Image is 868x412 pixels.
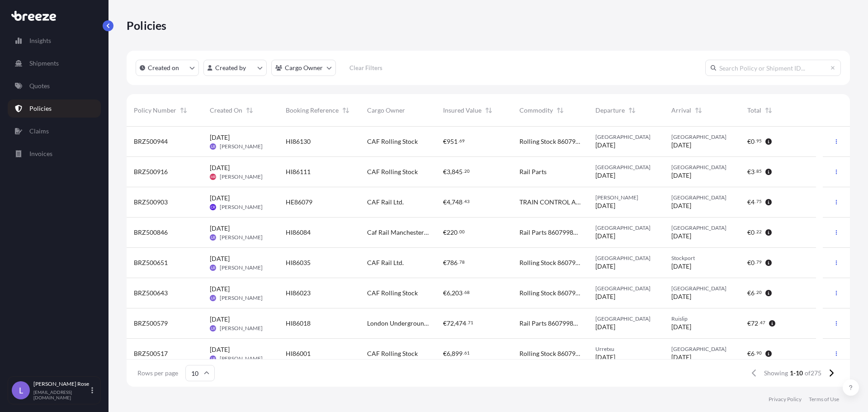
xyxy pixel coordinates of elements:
a: Privacy Policy [769,396,802,403]
span: [DATE] [210,163,230,172]
a: Claims [8,122,101,140]
span: [GEOGRAPHIC_DATA] [671,133,733,141]
span: [GEOGRAPHIC_DATA] [671,164,733,171]
span: Rolling Stock 8607998000 [519,289,581,298]
span: HI86001 [286,349,311,358]
span: € [747,260,751,266]
span: 0 [751,138,755,145]
p: Policies [29,104,52,113]
span: . [755,230,756,233]
button: Sort [483,105,494,116]
span: of 275 [805,369,821,378]
span: . [463,200,464,203]
span: € [443,169,447,175]
span: [DATE] [210,133,230,142]
span: BRZ500517 [134,349,168,358]
span: [DATE] [595,262,615,271]
span: [PERSON_NAME] [220,173,263,180]
span: 3 [447,169,450,175]
span: CAF Rolling Stock [367,289,418,298]
span: 71 [468,321,473,324]
span: [GEOGRAPHIC_DATA] [595,224,657,232]
span: € [443,290,447,296]
span: BRZ500916 [134,167,168,176]
span: Showing [764,369,788,378]
span: [GEOGRAPHIC_DATA] [671,285,733,292]
span: € [747,350,751,357]
span: € [443,199,447,205]
button: Sort [178,105,189,116]
span: Stockport [671,255,733,262]
span: , [450,350,452,357]
span: LR [211,233,215,242]
span: [DATE] [595,171,615,180]
span: 786 [447,260,458,266]
span: Total [747,106,761,115]
p: Clear Filters [349,63,382,72]
span: BRZ500651 [134,258,168,267]
span: . [463,170,464,173]
span: [GEOGRAPHIC_DATA] [595,133,657,141]
span: Rail Parts [519,167,547,176]
span: CAF Rail Ltd. [367,198,404,207]
span: HI86023 [286,289,311,298]
span: Rail Parts 8607998000 [519,228,581,237]
span: 00 [459,230,465,233]
span: [DATE] [671,322,691,331]
span: 79 [756,260,762,264]
span: 6 [447,350,450,357]
span: . [755,139,756,142]
span: Urretxu [595,346,657,353]
span: HI86111 [286,167,311,176]
span: 20 [464,170,470,173]
p: Cargo Owner [285,63,323,72]
span: 72 [447,320,454,327]
p: Claims [29,127,49,136]
span: BRZ500903 [134,198,168,207]
span: € [443,350,447,357]
span: 474 [455,320,466,327]
span: L [19,386,23,395]
span: . [755,260,756,264]
button: Sort [244,105,255,116]
span: [DATE] [595,322,615,331]
p: Shipments [29,59,59,68]
span: . [463,291,464,294]
a: Invoices [8,145,101,163]
span: . [759,321,759,324]
button: Sort [763,105,774,116]
span: . [755,200,756,203]
span: . [755,291,756,294]
span: Rolling Stock 8607998000 [519,137,581,146]
button: Sort [627,105,637,116]
span: 0 [751,229,755,236]
p: Invoices [29,149,52,158]
span: € [443,138,447,145]
span: [DATE] [671,141,691,150]
span: Booking Reference [286,106,339,115]
span: 68 [464,291,470,294]
span: € [443,320,447,327]
span: , [450,290,452,296]
input: Search Policy or Shipment ID... [705,60,841,76]
span: CAF Rail Ltd. [367,258,404,267]
span: 78 [459,260,465,264]
button: createdOn Filter options [136,60,199,76]
span: BRZ500643 [134,289,168,298]
span: [DATE] [210,194,230,203]
button: createdBy Filter options [203,60,267,76]
button: Sort [340,105,351,116]
span: [DATE] [210,224,230,233]
span: € [443,260,447,266]
span: . [467,321,467,324]
span: [DATE] [210,254,230,263]
span: , [450,199,452,205]
span: 47 [760,321,765,324]
span: [DATE] [210,284,230,294]
a: Quotes [8,77,101,95]
span: LR [211,294,215,303]
span: London Underground TFL [367,319,429,328]
span: € [443,229,447,236]
span: 1-10 [790,369,803,378]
